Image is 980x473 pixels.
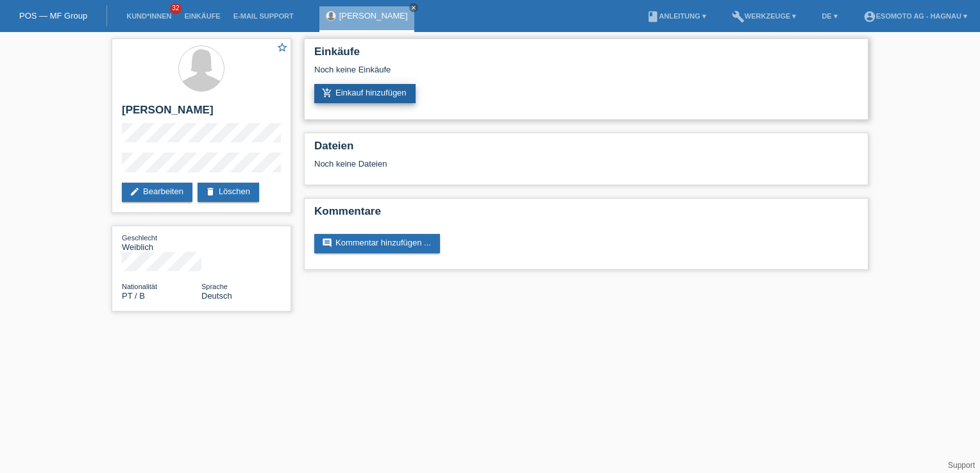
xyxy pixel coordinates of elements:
[198,183,259,202] a: deleteLöschen
[314,159,706,169] div: Noch keine Dateien
[322,88,332,98] i: add_shopping_cart
[314,140,858,159] h2: Dateien
[205,187,215,197] i: delete
[201,291,232,301] span: Deutsch
[314,65,858,84] div: Noch keine Einkäufe
[322,238,332,248] i: comment
[19,11,87,21] a: POS — MF Group
[227,12,300,20] a: E-Mail Support
[863,10,876,23] i: account_circle
[815,12,843,20] a: DE ▾
[276,42,288,53] i: star_border
[409,3,418,12] a: close
[640,12,713,20] a: bookAnleitung ▾
[122,291,145,301] span: Portugal / B / 20.09.2022
[120,12,178,20] a: Kund*innen
[122,104,281,123] h2: [PERSON_NAME]
[732,10,745,23] i: build
[122,283,157,290] span: Nationalität
[122,234,157,242] span: Geschlecht
[725,12,803,20] a: buildWerkzeuge ▾
[170,3,182,14] span: 32
[178,12,226,20] a: Einkäufe
[314,234,440,253] a: commentKommentar hinzufügen ...
[122,183,192,202] a: editBearbeiten
[314,84,416,103] a: add_shopping_cartEinkauf hinzufügen
[339,11,408,21] a: [PERSON_NAME]
[314,46,858,65] h2: Einkäufe
[122,233,201,252] div: Weiblich
[410,4,417,11] i: close
[646,10,659,23] i: book
[314,205,858,224] h2: Kommentare
[201,283,228,290] span: Sprache
[948,461,975,470] a: Support
[857,12,974,20] a: account_circleEsomoto AG - Hagnau ▾
[276,42,288,55] a: star_border
[130,187,140,197] i: edit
